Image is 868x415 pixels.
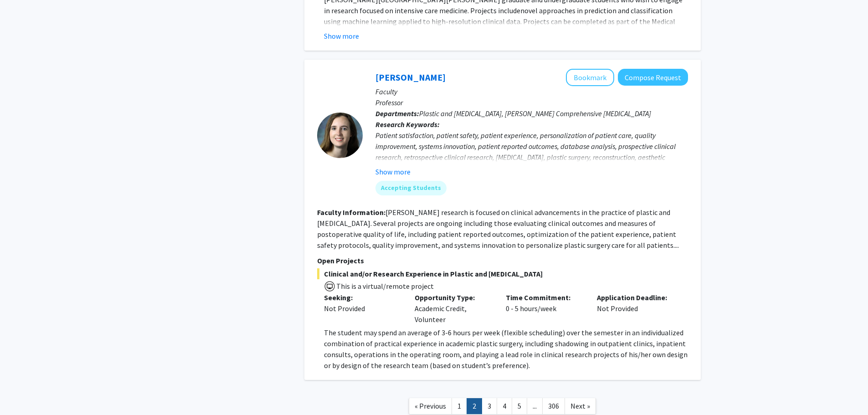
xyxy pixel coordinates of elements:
[566,69,614,86] button: Add Michele Manahan to Bookmarks
[375,86,688,97] p: Faculty
[375,130,688,184] div: Patient satisfaction, patient safety, patient experience, personalization of patient care, qualit...
[452,398,467,414] a: 1
[375,120,440,129] b: Research Keywords:
[512,398,527,414] a: 5
[317,268,688,279] span: Clinical and/or Research Experience in Plastic and [MEDICAL_DATA]
[506,292,583,303] p: Time Commitment:
[324,6,675,37] span: novel approaches in prediction and classification using machine learning applied to high-resoluti...
[324,303,401,314] div: Not Provided
[467,398,482,414] a: 2
[482,398,497,414] a: 3
[375,109,419,118] b: Departments:
[499,292,590,325] div: 0 - 5 hours/week
[7,374,39,408] iframe: Chat
[409,398,452,414] a: Previous
[324,292,401,303] p: Seeking:
[533,401,537,410] span: ...
[324,31,359,41] button: Show more
[570,401,590,410] span: Next »
[375,181,447,195] mat-chip: Accepting Students
[419,109,651,118] span: Plastic and [MEDICAL_DATA], [PERSON_NAME] Comprehensive [MEDICAL_DATA]
[408,292,499,325] div: Academic Credit, Volunteer
[324,328,688,370] span: The student may spend an average of 3-6 hours per week (flexible scheduling) over the semester in...
[497,398,512,414] a: 4
[335,282,434,291] span: This is a virtual/remote project
[375,72,446,83] a: [PERSON_NAME]
[565,398,596,414] a: Next
[590,292,681,325] div: Not Provided
[415,292,492,303] p: Opportunity Type:
[597,292,674,303] p: Application Deadline:
[375,166,411,177] button: Show more
[542,398,565,414] a: 306
[317,255,688,266] p: Open Projects
[317,208,679,250] fg-read-more: [PERSON_NAME] research is focused on clinical advancements in the practice of plastic and [MEDICA...
[415,401,446,410] span: « Previous
[317,208,385,217] b: Faculty Information:
[618,69,688,86] button: Compose Request to Michele Manahan
[375,97,688,108] p: Professor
